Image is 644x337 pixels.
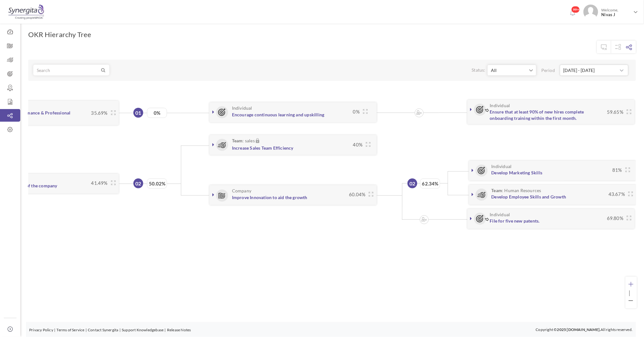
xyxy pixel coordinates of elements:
[606,191,625,197] span: 43.67%
[119,327,121,333] li: |
[232,138,260,144] span: : sales
[598,4,633,20] span: Welcome,
[88,327,118,332] a: Contact Synergita
[604,215,624,221] span: 69.80%
[492,188,541,193] span: : Human Resources
[165,327,166,333] li: |
[147,178,167,189] span: 50.02%
[536,327,633,333] p: Copyright © All rights reserved.
[350,108,360,115] span: 0%
[492,164,512,169] span: Individual
[28,30,92,39] h1: OKR Hierarchy Tree
[409,180,415,187] span: 02
[492,194,566,199] a: Develop Employee Skills and Growth
[88,180,108,186] span: 41.49%
[492,170,543,175] a: Develop Marketing Skills
[629,289,634,296] li: |
[472,67,486,73] label: Status:
[541,67,559,74] span: Period
[490,109,584,121] a: Ensure that at least 90% of new hires complete onboarding training within the first month.
[346,191,366,198] span: 60.04%
[408,178,417,188] a: 02
[583,4,598,19] img: Photo
[490,212,510,217] span: Individual
[86,327,87,333] li: |
[232,138,243,143] b: Team
[490,218,540,224] a: File for five new patents.
[54,327,55,333] li: |
[581,2,641,21] a: Photo Welcome,Nivas J
[133,178,143,188] a: 02
[135,110,141,116] span: 01
[88,110,108,116] span: 35.69%
[490,103,510,108] span: Individual
[232,188,251,193] span: Company
[232,106,252,110] span: Individual
[135,180,141,187] span: 02
[571,6,580,13] span: 99+
[147,108,167,118] span: 0%
[56,327,84,332] a: Terms of Service
[232,195,307,200] a: Improve Innovation to aid the growth
[232,145,293,151] a: Increase Sales Team Efficiency
[609,167,622,173] span: 81%
[29,327,53,332] a: Privacy Policy
[7,4,45,20] img: Logo
[604,109,624,115] span: 59.65%
[416,110,422,115] img: Cascading image
[133,108,143,118] a: 01
[422,217,427,222] img: Cascading image
[487,65,537,76] button: All
[167,327,191,332] a: Release Notes
[602,12,631,17] span: Nivas J
[491,67,528,74] span: All
[34,65,100,75] input: Search
[122,327,164,332] a: Support Knowledgebase
[232,112,325,117] a: Encourage continuous learning and upskilling
[492,188,502,193] b: Team
[557,327,601,332] b: 2025 [DOMAIN_NAME].
[568,8,578,18] a: Notifications
[350,141,363,148] span: 40%
[420,178,440,189] span: 62.34%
